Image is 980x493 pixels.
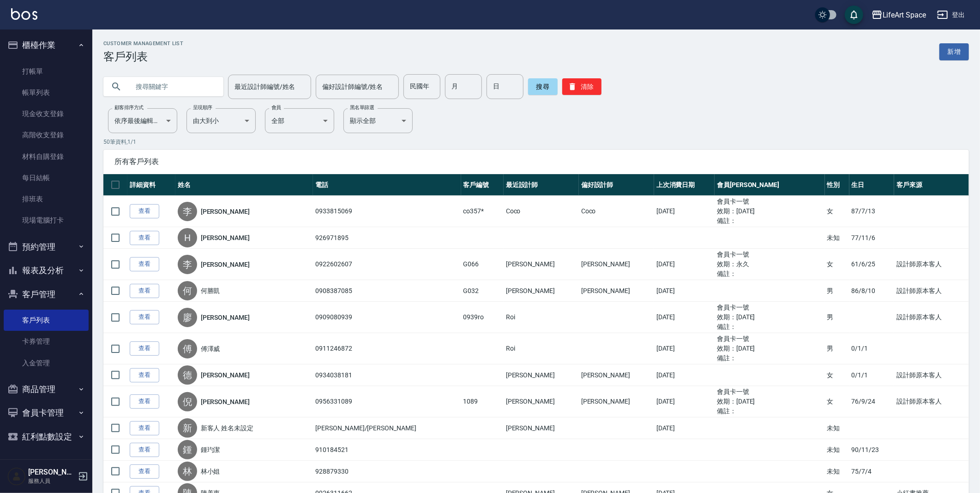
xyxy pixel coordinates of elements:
[717,322,822,332] ul: 備註：
[717,397,822,406] ul: 效期： [DATE]
[313,196,461,227] td: 0933815069
[4,425,89,449] button: 紅利點數設定
[654,333,715,364] td: [DATE]
[313,461,461,482] td: 928879330
[825,174,849,196] th: 性別
[108,108,177,133] div: 依序最後編輯時間
[894,249,969,280] td: 設計師原本客人
[4,188,89,210] a: 排班表
[178,308,197,327] div: 廖
[4,82,89,103] a: 帳單列表
[201,313,250,322] a: [PERSON_NAME]
[845,6,863,24] button: save
[313,249,461,280] td: 0922602607
[461,302,504,333] td: 0939ro
[114,157,958,166] span: 所有客戶列表
[825,227,849,249] td: 未知
[7,467,26,486] img: Person
[579,364,654,386] td: [PERSON_NAME]
[504,174,579,196] th: 最近設計師
[504,386,579,417] td: [PERSON_NAME]
[4,124,89,146] a: 高階收支登錄
[849,439,895,461] td: 90/11/23
[504,302,579,333] td: Roi
[4,103,89,124] a: 現金收支登錄
[201,397,250,406] a: [PERSON_NAME]
[178,418,197,438] div: 新
[103,50,183,63] h3: 客戶列表
[933,6,969,23] button: 登出
[849,196,895,227] td: 87/7/13
[717,353,822,363] ul: 備註：
[717,312,822,322] ul: 效期： [DATE]
[868,6,930,24] button: LifeArt Space
[528,78,558,95] button: 搜尋
[130,341,159,356] a: 查看
[4,167,89,188] a: 每日結帳
[654,302,715,333] td: [DATE]
[883,9,926,21] div: LifeArt Space
[504,280,579,302] td: [PERSON_NAME]
[178,392,197,411] div: 倪
[178,255,197,274] div: 李
[103,41,183,47] h2: Customer Management List
[825,249,849,280] td: 女
[579,249,654,280] td: [PERSON_NAME]
[103,138,969,146] p: 50 筆資料, 1 / 1
[654,364,715,386] td: [DATE]
[717,303,822,312] ul: 會員卡一號
[271,104,281,111] label: 會員
[715,174,824,196] th: 會員[PERSON_NAME]
[4,377,89,401] button: 商品管理
[825,439,849,461] td: 未知
[11,8,37,20] img: Logo
[849,280,895,302] td: 86/8/10
[313,417,461,439] td: [PERSON_NAME]/[PERSON_NAME]
[894,280,969,302] td: 設計師原本客人
[461,280,504,302] td: G032
[4,235,89,259] button: 預約管理
[201,207,250,216] a: [PERSON_NAME]
[201,445,220,454] a: 鍾玓潔
[717,387,822,397] ul: 會員卡一號
[717,406,822,416] ul: 備註：
[717,259,822,269] ul: 效期： 永久
[717,216,822,226] ul: 備註：
[343,108,413,133] div: 顯示全部
[4,331,89,352] a: 卡券管理
[825,461,849,482] td: 未知
[654,386,715,417] td: [DATE]
[178,202,197,221] div: 李
[130,464,159,479] a: 查看
[201,260,250,269] a: [PERSON_NAME]
[130,368,159,382] a: 查看
[579,196,654,227] td: Coco
[504,196,579,227] td: Coco
[4,33,89,57] button: 櫃檯作業
[201,233,250,242] a: [PERSON_NAME]
[178,281,197,300] div: 何
[717,269,822,279] ul: 備註：
[825,280,849,302] td: 男
[313,386,461,417] td: 0956331089
[4,401,89,425] button: 會員卡管理
[579,386,654,417] td: [PERSON_NAME]
[461,386,504,417] td: 1089
[894,302,969,333] td: 設計師原本客人
[313,174,461,196] th: 電話
[28,477,75,485] p: 服務人員
[461,174,504,196] th: 客戶編號
[313,227,461,249] td: 926971895
[4,146,89,167] a: 材料自購登錄
[717,197,822,206] ul: 會員卡一號
[130,443,159,457] a: 查看
[825,364,849,386] td: 女
[130,231,159,245] a: 查看
[4,352,89,374] a: 入金管理
[504,333,579,364] td: Roi
[825,386,849,417] td: 女
[178,440,197,459] div: 鍾
[193,104,212,111] label: 呈現順序
[313,333,461,364] td: 0911246872
[4,258,89,282] button: 報表及分析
